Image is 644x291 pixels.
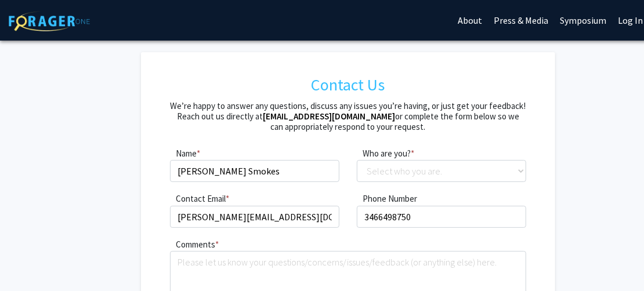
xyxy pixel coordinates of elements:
[357,206,526,228] input: What phone number can we reach you at?
[9,11,90,31] img: ForagerOne Logo
[357,147,411,161] label: Who are you?
[357,192,417,206] label: Phone Number
[170,192,226,206] label: Contact Email
[263,111,395,122] a: [EMAIL_ADDRESS][DOMAIN_NAME]
[170,238,215,252] label: Comments
[170,206,339,228] input: What's your email?
[9,239,49,282] iframe: Chat
[170,147,197,161] label: Name
[170,101,526,132] h5: We’re happy to answer any questions, discuss any issues you’re having, or just get your feedback!...
[170,160,339,182] input: What's your full name?
[170,70,526,101] h1: Contact Us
